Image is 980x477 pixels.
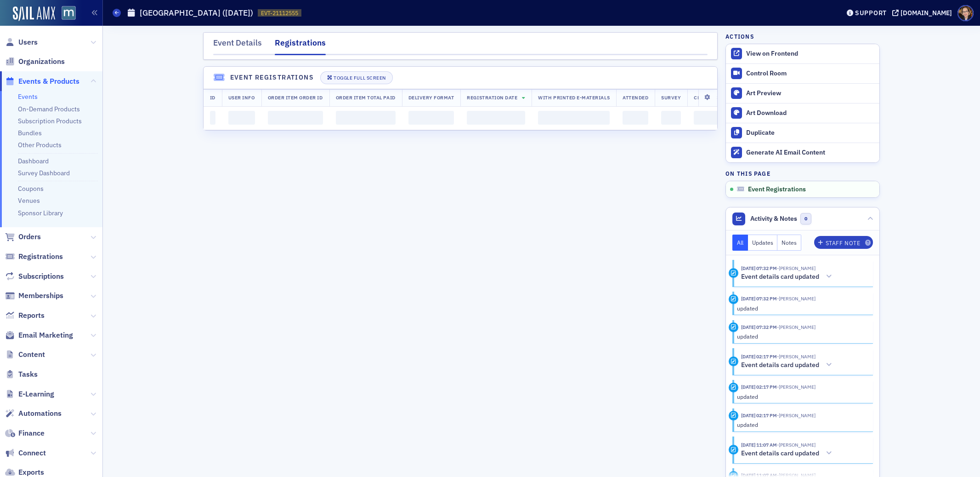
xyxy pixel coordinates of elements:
span: Users [18,37,38,47]
a: Reports [5,310,45,321]
h5: Event details card updated [741,449,819,458]
div: updated [737,420,867,429]
time: 7/7/2025 02:17 PM [741,384,777,390]
a: Memberships [5,291,63,301]
span: EVT-21112555 [261,9,298,17]
span: Tasks [18,369,38,379]
span: Activity & Notes [750,214,797,224]
div: updated [737,392,867,401]
span: Dee Sullivan [777,324,816,330]
img: SailAMX [13,6,55,21]
span: Organizations [18,57,65,67]
span: E-Learning [18,389,54,399]
span: Rachel Abell [777,384,816,390]
span: Dee Sullivan [777,442,816,448]
time: 7/10/2025 07:32 PM [741,324,777,330]
time: 7/10/2025 07:32 PM [741,295,777,302]
span: Profile [957,5,974,21]
h4: Event Registrations [230,73,314,82]
span: Memberships [18,291,63,301]
a: Finance [5,428,45,438]
span: Delivery Format [408,94,454,101]
div: [DOMAIN_NAME] [901,9,952,17]
div: Activity [729,268,738,278]
span: Dee Sullivan [777,265,816,271]
span: ‌ [336,111,396,125]
div: updated [737,304,867,312]
span: Events & Products [18,76,79,86]
time: 7/7/2025 02:17 PM [741,412,777,419]
button: All [732,235,748,251]
span: Rachel Abell [777,353,816,360]
time: 7/7/2025 11:07 AM [741,442,777,448]
div: Update [729,411,738,420]
time: 7/7/2025 02:17 PM [741,353,777,360]
a: Users [5,37,38,47]
a: Bundles [18,129,42,137]
a: Tasks [5,369,38,379]
div: Registrations [275,37,326,55]
a: Dashboard [18,157,49,165]
div: Generate AI Email Content [746,149,875,157]
a: Coupons [18,184,44,193]
div: Activity [729,445,738,454]
a: View on Frontend [726,44,879,63]
span: ‌ [210,111,215,125]
span: 0 [800,213,812,224]
span: Order Item Total Paid [336,94,396,101]
img: SailAMX [62,6,76,20]
span: ‌ [661,111,681,125]
a: Art Preview [726,83,879,103]
span: ‌ [694,111,726,125]
button: Toggle Full Screen [320,71,393,84]
button: Staff Note [814,236,873,249]
div: Art Download [746,109,875,117]
span: ‌ [268,111,323,125]
button: Generate AI Email Content [726,143,879,162]
button: Notes [777,235,801,251]
span: Automations [18,408,62,419]
span: Orders [18,232,41,242]
h4: Actions [725,32,754,40]
a: Other Products [18,141,62,149]
a: Venues [18,196,40,205]
h4: On this page [725,169,880,178]
a: On-Demand Products [18,105,80,113]
span: Attended [623,94,648,101]
div: Support [855,9,887,17]
div: Update [729,322,738,332]
div: Staff Note [826,241,861,246]
span: ID [210,94,215,101]
span: Connect [18,448,46,458]
span: Dee Sullivan [777,295,816,302]
a: Control Room [726,64,879,83]
button: Event details card updated [741,272,835,282]
span: Rachel Abell [777,412,816,419]
a: Survey Dashboard [18,169,70,177]
div: Art Preview [746,89,875,98]
span: Finance [18,428,45,438]
a: Subscription Products [18,117,82,125]
a: Content [5,350,45,360]
a: Email Marketing [5,330,73,340]
a: Art Download [726,103,879,123]
button: Event details card updated [741,360,835,370]
div: Event Details [213,37,262,54]
a: Organizations [5,57,65,67]
span: Registrations [18,252,63,262]
h5: Event details card updated [741,361,819,369]
div: Control Room [746,69,875,78]
a: Connect [5,448,46,458]
span: ‌ [467,111,525,125]
span: ‌ [228,111,255,125]
span: ‌ [623,111,648,125]
a: Automations [5,408,62,419]
span: Survey [661,94,681,101]
a: E-Learning [5,389,54,399]
span: Email Marketing [18,330,73,340]
button: Updates [748,235,778,251]
button: Event details card updated [741,448,835,458]
button: [DOMAIN_NAME] [892,10,955,16]
time: 7/10/2025 07:32 PM [741,265,777,271]
div: Update [729,383,738,392]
